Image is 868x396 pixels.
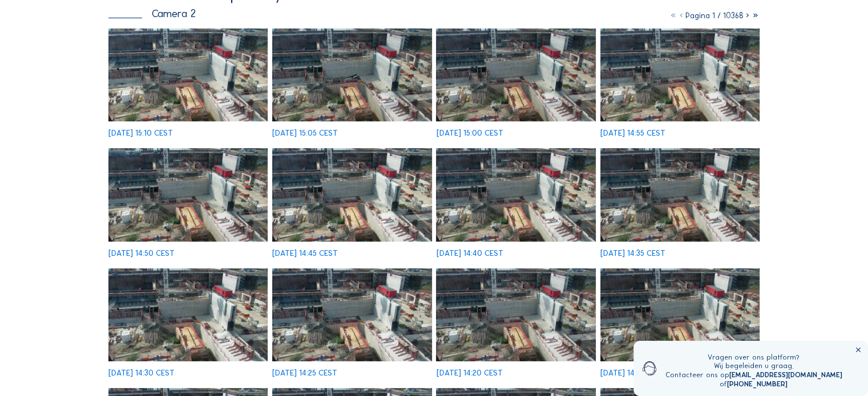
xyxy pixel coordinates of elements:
img: image_53297068 [108,148,268,242]
img: image_53296170 [436,268,595,362]
div: [DATE] 14:35 CEST [600,250,665,258]
a: [PHONE_NUMBER] [727,379,788,388]
div: [DATE] 15:00 CEST [436,129,503,137]
div: [DATE] 14:40 CEST [436,250,503,258]
img: image_53296583 [600,148,760,242]
img: image_53297148 [600,28,760,122]
img: image_53297314 [436,28,595,122]
div: Camera 2 [108,9,196,19]
div: [DATE] 14:45 CEST [272,250,338,258]
a: [EMAIL_ADDRESS][DOMAIN_NAME] [729,370,842,379]
div: Wij begeleiden u graag. [665,361,842,370]
div: [DATE] 14:30 CEST [108,369,175,377]
span: Pagina 1 / 10368 [685,11,744,21]
div: [DATE] 14:50 CEST [108,250,175,258]
div: Vragen over ons platform? [665,353,842,362]
img: image_53297476 [272,28,431,122]
div: of [665,379,842,389]
img: image_53296737 [436,148,595,242]
img: operator [643,353,657,385]
div: [DATE] 14:20 CEST [436,369,502,377]
img: image_53296491 [108,268,268,362]
div: [DATE] 15:05 CEST [272,129,338,137]
div: Contacteer ons op [665,370,842,379]
div: [DATE] 15:10 CEST [108,129,173,137]
div: [DATE] 14:15 CEST [600,369,664,377]
img: image_53296900 [272,148,431,242]
div: [DATE] 14:25 CEST [272,369,337,377]
div: [DATE] 14:55 CEST [600,129,665,137]
img: image_53296070 [600,268,760,362]
img: image_53296327 [272,268,431,362]
img: image_53297646 [108,28,268,122]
